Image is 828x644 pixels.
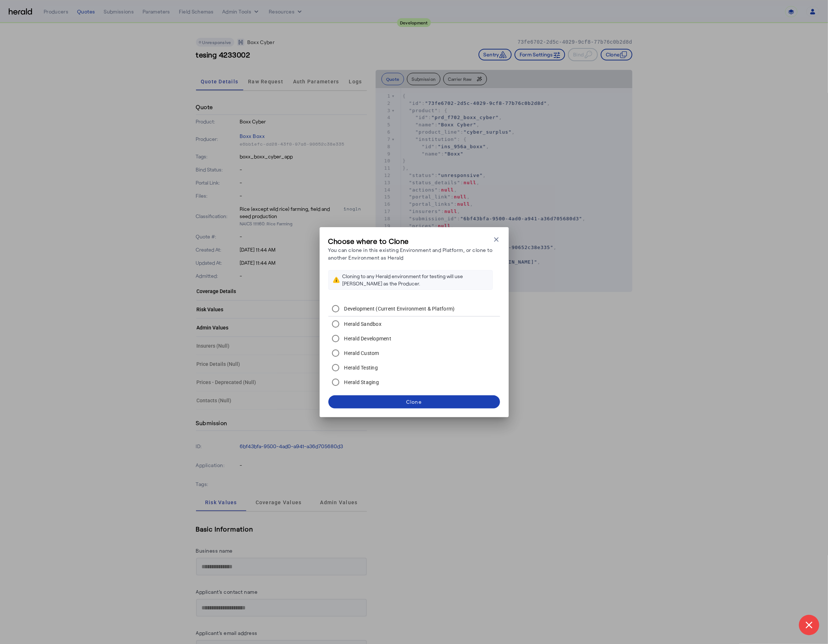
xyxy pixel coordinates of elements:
[343,305,455,312] label: Development (Current Environment & Platform)
[328,246,493,261] p: You can clone in this existing Environment and Platform, or clone to another Environment as Herald
[343,364,378,371] label: Herald Testing
[343,349,379,357] label: Herald Custom
[343,379,379,386] label: Herald Staging
[343,335,392,342] label: Herald Development
[343,273,488,287] div: Cloning to any Herald environment for testing will use [PERSON_NAME] as the Producer.
[406,398,422,406] div: Clone
[328,236,493,246] h3: Choose where to Clone
[328,395,500,408] button: Clone
[343,320,382,328] label: Herald Sandbox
